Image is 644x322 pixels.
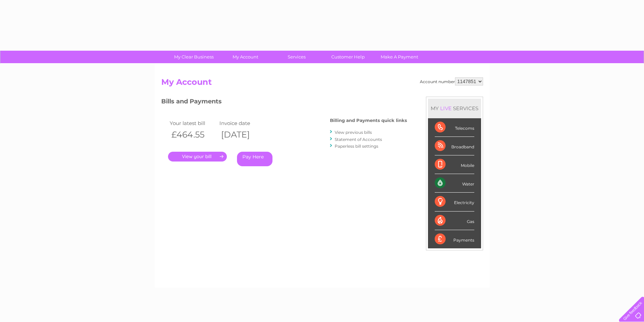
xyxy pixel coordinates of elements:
[335,137,382,142] a: Statement of Accounts
[168,128,218,142] th: £464.55
[420,77,483,85] div: Account number
[330,118,407,123] h4: Billing and Payments quick links
[320,51,376,63] a: Customer Help
[168,119,218,128] td: Your latest bill
[161,77,483,90] h2: My Account
[168,152,227,162] a: .
[435,212,474,230] div: Gas
[166,51,222,63] a: My Clear Business
[218,128,268,142] th: [DATE]
[435,137,474,155] div: Broadband
[435,174,474,193] div: Water
[269,51,325,63] a: Services
[335,130,372,135] a: View previous bills
[335,144,378,149] a: Paperless bill settings
[435,193,474,211] div: Electricity
[435,118,474,137] div: Telecoms
[237,152,272,166] a: Pay Here
[161,97,407,108] h3: Bills and Payments
[372,51,427,63] a: Make A Payment
[435,155,474,174] div: Mobile
[218,119,268,128] td: Invoice date
[439,105,453,112] div: LIVE
[428,99,481,118] div: MY SERVICES
[217,51,273,63] a: My Account
[435,230,474,248] div: Payments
